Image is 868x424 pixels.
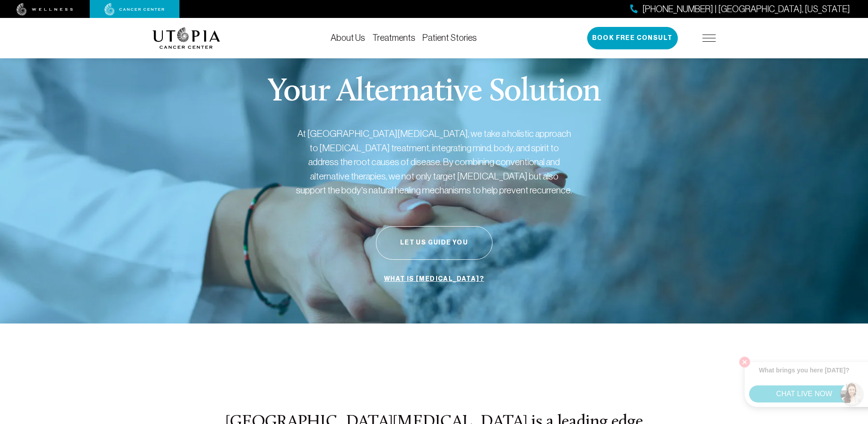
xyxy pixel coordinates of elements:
[17,3,73,16] img: wellness
[331,33,365,43] a: About Us
[153,27,220,49] img: logo
[423,33,477,43] a: Patient Stories
[372,33,415,43] a: Treatments
[587,27,678,49] button: Book Free Consult
[382,271,486,288] a: What is [MEDICAL_DATA]?
[295,127,573,197] p: At [GEOGRAPHIC_DATA][MEDICAL_DATA], we take a holistic approach to [MEDICAL_DATA] treatment, inte...
[376,226,493,260] button: Let Us Guide You
[105,3,165,16] img: cancer center
[630,3,850,16] a: [PHONE_NUMBER] | [GEOGRAPHIC_DATA], [US_STATE]
[642,3,850,16] span: [PHONE_NUMBER] | [GEOGRAPHIC_DATA], [US_STATE]
[267,76,601,109] p: Your Alternative Solution
[702,35,716,42] img: icon-hamburger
